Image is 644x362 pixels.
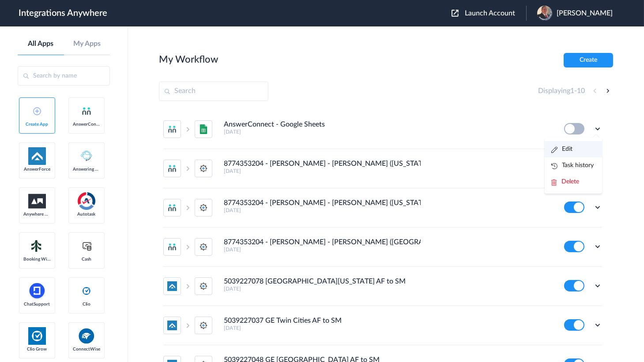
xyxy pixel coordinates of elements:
[224,277,406,286] h4: 5039227078 [GEOGRAPHIC_DATA][US_STATE] AF to SM
[73,257,100,262] span: Cash
[465,10,515,17] span: Launch Account
[452,10,459,17] img: launch-acct-icon.svg
[78,327,95,344] img: connectwise.png
[73,302,100,307] span: Clio
[224,207,552,213] h5: [DATE]
[81,106,92,116] img: answerconnect-logo.svg
[73,167,100,172] span: Answering Service
[570,87,574,94] span: 1
[452,9,526,18] button: Launch Account
[224,317,342,325] h4: 5039227037 GE Twin Cities AF to SM
[73,347,100,352] span: ConnectWise
[561,179,579,185] span: Delete
[224,325,552,331] h5: [DATE]
[23,167,51,172] span: AnswerForce
[577,87,585,94] span: 10
[557,9,613,18] span: [PERSON_NAME]
[78,147,95,165] img: Answering_service.png
[64,40,110,48] a: My Apps
[28,327,46,345] img: Clio.jpg
[224,120,325,129] h4: AnswerConnect - Google Sheets
[81,241,92,251] img: cash-logo.svg
[18,40,64,48] a: All Apps
[224,160,421,168] h4: 8774353204 - [PERSON_NAME] - [PERSON_NAME] ([US_STATE])
[537,6,552,21] img: jason-pledge-people.PNG
[73,212,100,217] span: Autotask
[81,286,92,296] img: clio-logo.svg
[23,122,51,127] span: Create App
[538,87,585,95] h4: Displaying -
[78,192,95,210] img: autotask.png
[33,107,41,115] img: add-icon.svg
[564,53,613,67] button: Create
[224,246,552,253] h5: [DATE]
[19,8,107,19] h1: Integrations Anywhere
[159,82,268,101] input: Search
[28,238,46,254] img: Setmore_Logo.svg
[551,162,594,168] a: Task history
[224,168,552,174] h5: [DATE]
[23,212,51,217] span: Anywhere Works
[28,194,46,209] img: aww.png
[551,146,572,152] a: Edit
[224,199,421,207] h4: 8774353204 - [PERSON_NAME] - [PERSON_NAME] ([US_STATE])
[224,286,552,292] h5: [DATE]
[28,147,46,165] img: af-app-logo.svg
[28,282,46,300] img: chatsupport-icon.svg
[159,54,218,65] h2: My Workflow
[18,66,110,86] input: Search by name
[73,122,100,127] span: AnswerConnect
[224,238,421,246] h4: 8774353204 - [PERSON_NAME] - [PERSON_NAME] ([GEOGRAPHIC_DATA] - [GEOGRAPHIC_DATA])
[23,347,51,352] span: Clio Grow
[224,129,552,135] h5: [DATE]
[23,302,51,307] span: ChatSupport
[23,257,51,262] span: Booking Widget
